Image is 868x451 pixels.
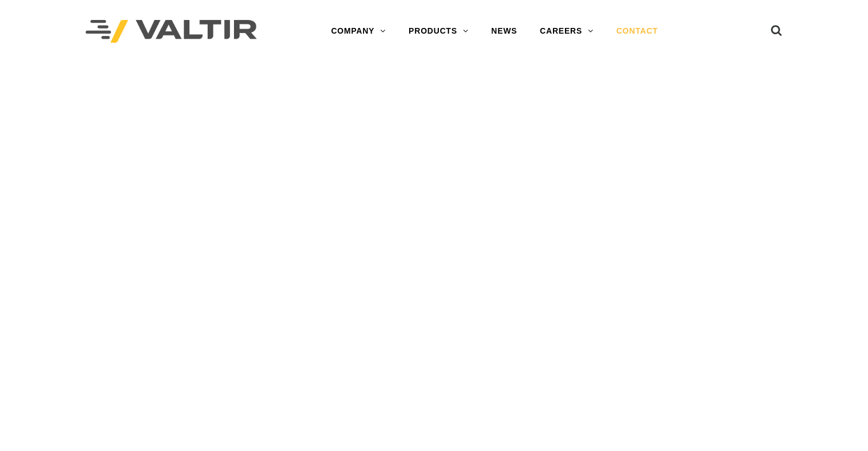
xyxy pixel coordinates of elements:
[528,20,605,43] a: CAREERS
[605,20,669,43] a: CONTACT
[86,20,257,43] img: Valtir
[320,20,397,43] a: COMPANY
[397,20,480,43] a: PRODUCTS
[480,20,528,43] a: NEWS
